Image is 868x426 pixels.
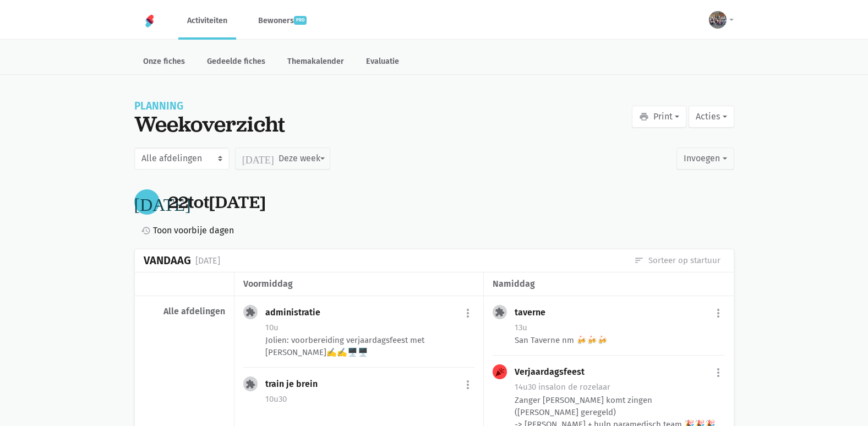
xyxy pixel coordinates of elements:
span: 10u [265,323,279,332]
div: Verjaardagsfeest [515,367,593,378]
span: pro [294,16,307,25]
div: voormiddag [243,277,474,291]
div: Vandaag [144,254,191,267]
i: extension [245,307,255,317]
div: Jolien: voorbereiding verjaardagsfeest met [PERSON_NAME]✍️✍️🖥️🖥️ [265,334,474,358]
a: Toon voorbije dagen [137,223,234,238]
img: Home [143,14,156,28]
span: salon de rozelaar [538,382,610,392]
div: Alle afdelingen [144,306,225,317]
button: Print [632,106,686,128]
a: Bewonerspro [249,2,315,39]
a: Onze fiches [134,51,194,74]
span: 13u [515,323,527,332]
div: Planning [134,101,285,111]
i: [DATE] [242,154,274,163]
i: celebration [495,367,505,377]
div: administratie [265,307,329,318]
span: in [538,382,545,392]
a: Sorteer op startuur [634,254,720,266]
span: 14u30 [515,382,536,392]
i: sort [634,255,644,265]
button: Invoegen [676,148,734,170]
div: [DATE] [195,254,220,268]
div: Weekoverzicht [134,111,285,136]
a: Gedeelde fiches [198,51,274,74]
div: namiddag [493,277,724,291]
span: 10u30 [265,394,287,404]
button: Deze week [235,148,330,170]
div: train je brein [265,379,326,390]
i: extension [495,307,505,317]
i: [DATE] [134,193,191,211]
span: 22 [168,190,188,214]
a: Activiteiten [178,2,236,39]
div: taverne [515,307,554,318]
i: history [141,226,151,236]
a: Evaluatie [357,51,408,74]
span: [DATE] [209,190,266,214]
span: Toon voorbije dagen [153,223,234,238]
button: Acties [689,106,734,128]
div: San Taverne nm 🍻🍻🍻 [515,334,724,346]
i: extension [245,379,255,389]
div: tot [168,192,266,212]
a: Themakalender [279,51,353,74]
i: print [639,112,649,122]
